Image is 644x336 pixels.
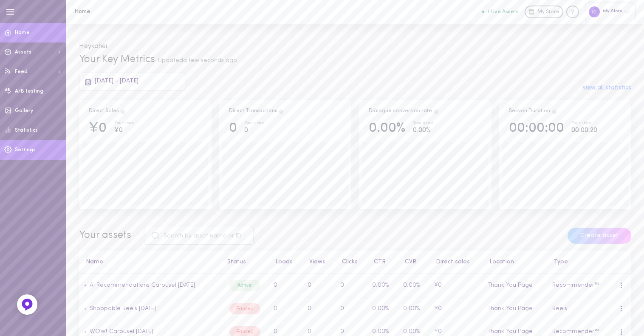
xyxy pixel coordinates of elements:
[488,305,533,312] span: Thank You Page
[398,274,429,297] td: 0.00%
[537,8,559,16] span: My Store
[21,298,34,311] img: Feedback Button
[90,305,156,312] a: Shoppable Reels [DATE]
[482,9,525,15] a: 1 Live Assets
[525,6,563,18] a: My Store
[114,125,135,136] div: ¥0
[15,69,28,74] span: Feed
[367,274,398,297] td: 0.00%
[15,108,33,113] span: Gallery
[79,54,155,65] span: Your Key Metrics
[585,3,636,21] div: My Store
[369,121,405,136] div: 0.00%
[89,107,126,115] div: Direct Sales
[158,57,237,64] span: Updated a few seconds ago
[432,259,470,265] button: Direct sales
[413,121,433,126] div: Your store
[401,259,416,265] button: CVR
[335,297,367,320] td: 0
[229,107,284,115] div: Direct Transactions
[82,259,103,265] button: Name
[370,259,386,265] button: CTR
[566,6,579,18] div: Knowledge center
[269,297,303,320] td: 0
[79,43,107,50] span: Hey kohei
[571,121,597,126] div: Your store
[429,274,483,297] td: ¥0
[269,274,303,297] td: 0
[271,259,293,265] button: Loads
[229,303,260,314] div: Paused
[223,259,246,265] button: Status
[229,121,237,136] div: 0
[398,297,429,320] td: 0.00%
[568,228,631,244] button: Create asset
[244,125,265,136] div: 0
[338,259,358,265] button: Clicks
[551,108,557,113] span: Track how your session duration increase once users engage with your Assets
[90,328,153,335] a: WOW! Carousel [DATE]
[244,121,265,126] div: Your store
[114,121,135,126] div: Your store
[509,107,557,115] div: Session Duration
[582,85,631,91] button: View all statistics
[15,50,31,55] span: Assets
[413,125,433,136] div: 0.00%
[15,30,30,35] span: Home
[79,230,131,240] span: Your assets
[87,282,195,288] a: AI Recommendations Carousel [DATE]
[120,108,126,113] span: Direct Sales are the result of users clicking on a product and then purchasing the exact same pro...
[90,282,195,288] a: AI Recommendations Carousel [DATE]
[87,305,156,312] a: Shoppable Reels [DATE]
[15,89,43,94] span: A/B testing
[485,259,514,265] button: Location
[87,328,153,335] a: WOW! Carousel [DATE]
[369,107,439,115] div: Dialogue conversion rate
[74,8,215,15] h1: Home
[95,78,138,84] span: [DATE] - [DATE]
[552,305,567,312] span: Reels
[552,282,599,288] span: Recommender™
[488,282,533,288] span: Thank You Page
[550,259,568,265] button: Type
[15,128,38,133] span: Statistics
[367,297,398,320] td: 0.00%
[303,297,336,320] td: 0
[303,274,336,297] td: 0
[144,227,254,245] input: Search by asset name or ID
[84,282,87,288] span: •
[15,147,36,152] span: Settings
[84,305,87,312] span: •
[571,125,597,136] div: 00:00:20
[305,259,325,265] button: Views
[509,121,564,136] div: 00:00:00
[482,9,519,14] button: 1 Live Assets
[229,280,260,291] div: Active
[488,328,533,335] span: Thank You Page
[552,328,599,335] span: Recommender™
[335,274,367,297] td: 0
[433,108,439,113] span: The percentage of users who interacted with one of Dialogue`s assets and ended up purchasing in t...
[89,121,107,136] div: ¥0
[429,297,483,320] td: ¥0
[278,108,284,113] span: Total transactions from users who clicked on a product through Dialogue assets, and purchased the...
[84,328,87,335] span: •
